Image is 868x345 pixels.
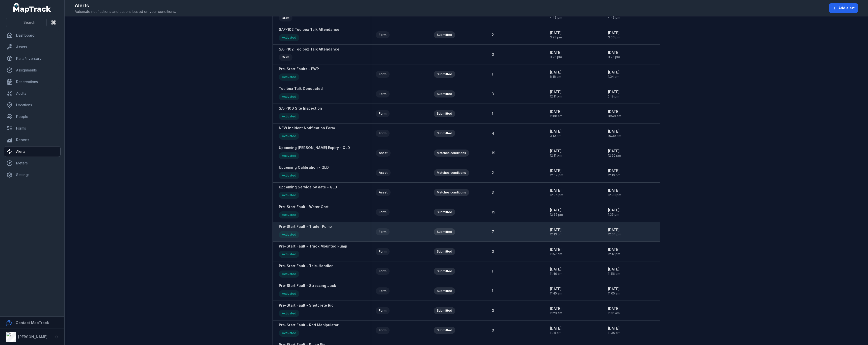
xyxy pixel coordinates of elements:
[550,267,562,276] time: 5/22/2025, 11:49:15 AM
[376,169,391,176] div: Asset
[279,224,332,239] a: Pre-Start Fault - Trailer PumpActivated
[279,152,299,159] div: Activated
[279,283,336,288] strong: Pre-Start Fault - Stressing Jack
[279,231,299,238] div: Activated
[4,123,60,133] a: Forms
[608,94,620,98] span: 2:19 pm
[550,109,562,118] time: 8/19/2025, 11:00:53 AM
[434,189,469,196] div: Matches conditions
[608,134,621,138] span: 10:39 am
[550,89,562,94] span: [DATE]
[376,307,390,314] div: Form
[376,327,390,334] div: Form
[434,31,455,38] div: Submitted
[376,248,390,255] div: Form
[608,70,620,75] span: [DATE]
[4,88,60,98] a: Audits
[550,286,562,295] time: 5/22/2025, 11:45:15 AM
[492,269,493,274] span: 1
[434,228,455,235] div: Submitted
[550,272,562,276] span: 11:49 am
[279,185,337,190] strong: Upcoming Service by date - QLD
[608,168,620,173] span: [DATE]
[4,77,60,87] a: Reservations
[550,208,563,217] time: 5/22/2025, 12:35:35 PM
[279,263,333,268] strong: Pre-Start Fault - Tele-Handler
[608,149,621,154] span: [DATE]
[492,91,494,96] span: 3
[550,94,562,98] span: 12:11 pm
[550,109,562,114] span: [DATE]
[550,247,562,256] time: 5/22/2025, 11:57:25 AM
[75,2,176,9] h2: Alerts
[279,54,292,61] div: Draft
[608,154,621,158] span: 12:20 pm
[550,247,562,252] span: [DATE]
[6,18,47,27] button: Search
[376,90,390,97] div: Form
[279,86,323,102] a: Toolbox Talk ConductedActivated
[608,331,620,335] span: 11:30 am
[16,321,49,325] strong: Contact MapTrack
[550,213,563,217] span: 12:35 pm
[550,306,562,315] time: 5/22/2025, 11:20:31 AM
[279,165,329,180] a: Upcoming Calibration - QLDActivated
[492,131,494,136] span: 4
[279,251,299,258] div: Activated
[13,3,51,13] a: MapTrack
[279,93,299,100] div: Activated
[550,267,562,272] span: [DATE]
[376,268,390,275] div: Form
[608,30,620,35] span: [DATE]
[492,72,493,77] span: 1
[608,326,620,335] time: 9/26/2025, 11:30:39 AM
[492,210,495,215] span: 19
[608,35,620,39] span: 3:33 pm
[608,109,621,118] time: 9/1/2025, 10:40:28 AM
[376,150,391,157] div: Asset
[608,173,620,177] span: 12:10 pm
[492,328,494,333] span: 0
[279,303,334,318] a: Pre-Start Fault - Shotcrete RigActivated
[608,75,620,79] span: 1:34 pm
[376,189,391,196] div: Asset
[4,170,60,180] a: Settings
[279,323,339,328] strong: Pre-Start Fault - Rod Manipulator
[279,126,335,141] a: NEW Incident Notification FormActivated
[550,89,562,98] time: 8/21/2025, 12:11:51 PM
[492,229,494,234] span: 7
[4,158,60,168] a: Meters
[550,55,562,59] span: 3:26 pm
[608,208,620,217] time: 10/7/2025, 1:35:42 PM
[608,168,620,177] time: 7/3/2025, 12:10:09 PM
[434,268,455,275] div: Submitted
[279,204,329,209] strong: Pre-Start Fault - Water Cart
[550,35,562,39] span: 3:28 pm
[279,106,322,121] a: SAF-106 Site InspectionActivated
[608,267,620,272] span: [DATE]
[608,306,620,311] span: [DATE]
[434,248,455,255] div: Submitted
[608,247,620,256] time: 5/22/2025, 12:12:18 PM
[279,126,335,131] strong: NEW Incident Notification Form
[608,55,620,59] span: 3:26 pm
[434,287,455,294] div: Submitted
[608,213,620,217] span: 1:35 pm
[608,16,620,20] span: 4:43 pm
[550,173,563,177] span: 12:09 pm
[434,150,469,157] div: Matches conditions
[550,291,562,295] span: 11:45 am
[434,327,455,334] div: Submitted
[279,290,299,297] div: Activated
[279,283,336,299] a: Pre-Start Fault - Stressing JackActivated
[376,209,390,216] div: Form
[550,331,562,335] span: 11:15 am
[608,267,620,276] time: 5/22/2025, 11:56:54 AM
[608,50,620,59] time: 9/15/2025, 3:26:30 PM
[550,30,562,39] time: 9/15/2025, 3:28:14 PM
[279,106,322,111] strong: SAF-106 Site Inspection
[608,286,620,295] time: 5/28/2025, 11:05:06 AM
[608,311,620,315] span: 11:31 am
[550,70,562,79] time: 9/9/2025, 8:18:54 AM
[279,185,337,200] a: Upcoming Service by date - QLDActivated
